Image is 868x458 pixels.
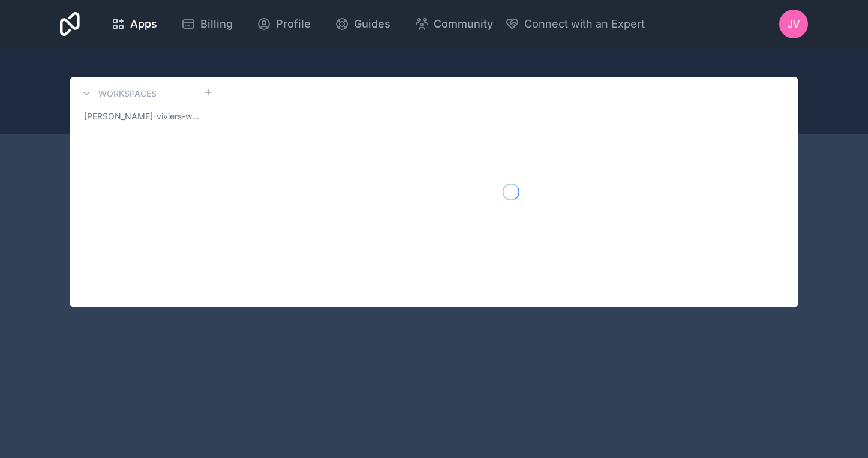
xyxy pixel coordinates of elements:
[98,88,157,100] h3: Workspaces
[172,11,242,37] a: Billing
[505,16,645,32] button: Connect with an Expert
[79,106,213,127] a: [PERSON_NAME]-viviers-workspace
[79,86,157,101] a: Workspaces
[101,11,167,37] a: Apps
[84,110,203,122] span: [PERSON_NAME]-viviers-workspace
[434,16,493,32] span: Community
[276,16,311,32] span: Profile
[354,16,391,32] span: Guides
[130,16,157,32] span: Apps
[405,11,503,37] a: Community
[247,11,320,37] a: Profile
[788,17,800,31] span: JV
[200,16,233,32] span: Billing
[325,11,400,37] a: Guides
[524,16,645,32] span: Connect with an Expert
